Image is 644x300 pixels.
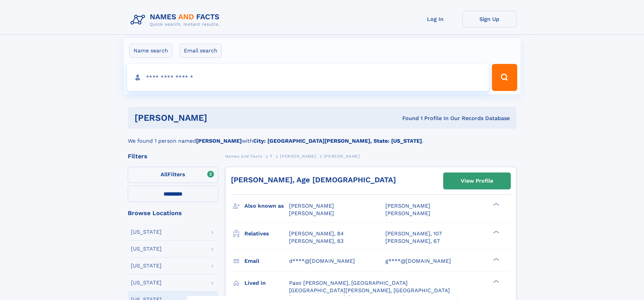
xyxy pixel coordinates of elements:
[244,255,289,267] h3: Email
[128,153,218,159] div: Filters
[462,11,517,27] a: Sign Up
[305,115,510,122] div: Found 1 Profile In Our Records Database
[289,210,334,216] span: [PERSON_NAME]
[385,203,430,209] span: [PERSON_NAME]
[289,237,343,245] a: [PERSON_NAME], 83
[196,138,242,144] b: [PERSON_NAME]
[128,11,225,29] img: Logo Names and Facts
[128,167,218,183] label: Filters
[244,277,289,289] h3: Lived in
[135,114,305,122] h1: [PERSON_NAME]
[131,246,162,252] div: [US_STATE]
[280,152,316,160] a: [PERSON_NAME]
[244,228,289,239] h3: Relatives
[289,203,334,209] span: [PERSON_NAME]
[492,64,517,91] button: Search Button
[444,173,510,189] a: View Profile
[131,263,162,269] div: [US_STATE]
[128,210,218,216] div: Browse Locations
[127,64,489,91] input: search input
[385,230,442,237] a: [PERSON_NAME], 107
[128,129,517,145] div: We found 1 person named with .
[161,171,168,178] span: All
[253,138,422,144] b: City: [GEOGRAPHIC_DATA][PERSON_NAME], State: [US_STATE]
[492,202,500,207] div: ❯
[270,154,272,159] span: T
[289,230,344,237] a: [PERSON_NAME], 84
[225,152,262,160] a: Names and Facts
[492,279,500,283] div: ❯
[270,152,272,160] a: T
[289,280,408,286] span: Paso [PERSON_NAME], [GEOGRAPHIC_DATA]
[385,237,440,245] a: [PERSON_NAME], 67
[492,230,500,234] div: ❯
[408,11,462,27] a: Log In
[492,257,500,261] div: ❯
[461,173,493,189] div: View Profile
[244,200,289,212] h3: Also known as
[280,154,316,159] span: [PERSON_NAME]
[324,154,360,159] span: [PERSON_NAME]
[131,229,162,235] div: [US_STATE]
[385,210,430,216] span: [PERSON_NAME]
[289,287,450,294] span: [GEOGRAPHIC_DATA][PERSON_NAME], [GEOGRAPHIC_DATA]
[180,44,222,58] label: Email search
[129,44,172,58] label: Name search
[231,176,396,184] a: [PERSON_NAME], Age [DEMOGRAPHIC_DATA]
[131,280,162,285] div: [US_STATE]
